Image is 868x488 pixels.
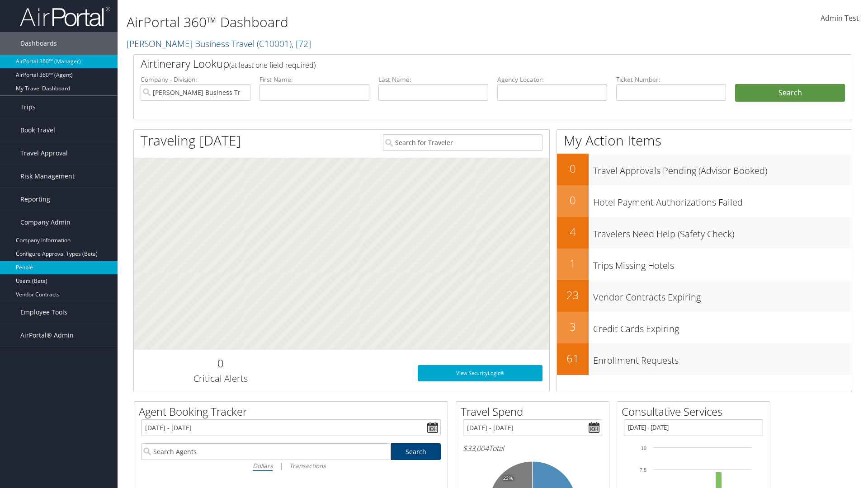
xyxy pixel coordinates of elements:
[292,38,311,50] span: , [ 72 ]
[127,13,615,32] h1: AirPortal 360™ Dashboard
[557,131,852,150] h1: My Action Items
[557,224,589,239] h2: 4
[557,287,589,303] h2: 23
[127,38,311,50] a: [PERSON_NAME] Business Travel
[593,350,852,367] h3: Enrollment Requests
[593,286,852,304] h3: Vendor Contracts Expiring
[622,404,770,419] h2: Consultative Services
[593,223,852,240] h3: Travelers Need Help (Safety Check)
[593,255,852,272] h3: Trips Missing Hotels
[383,134,542,151] input: Search for Traveler
[141,460,441,471] div: |
[503,476,513,481] tspan: 23%
[20,6,110,27] img: airportal-logo.png
[557,256,589,271] h2: 1
[20,165,75,188] span: Risk Management
[735,84,845,102] button: Search
[557,280,852,312] a: 23Vendor Contracts Expiring
[821,13,859,23] span: Admin Test
[821,5,859,33] a: Admin Test
[463,443,489,453] span: $33,004
[557,192,589,208] h2: 0
[141,56,785,71] h2: Airtinerary Lookup
[141,356,300,371] h2: 0
[229,60,316,70] span: (at least one field required)
[391,443,441,460] a: Search
[20,188,50,211] span: Reporting
[139,404,448,419] h2: Agent Booking Tracker
[257,38,292,50] span: ( C10001 )
[640,467,646,473] tspan: 7.5
[557,312,852,343] a: 3Credit Cards Expiring
[20,32,57,55] span: Dashboards
[141,131,241,150] h1: Traveling [DATE]
[141,372,300,385] h3: Critical Alerts
[497,75,607,84] label: Agency Locator:
[20,119,55,141] span: Book Travel
[616,75,726,84] label: Ticket Number:
[557,319,589,334] h2: 3
[253,461,273,470] i: Dollars
[141,75,250,84] label: Company - Division:
[463,443,602,453] h6: Total
[20,324,74,347] span: AirPortal® Admin
[461,404,609,419] h2: Travel Spend
[593,192,852,209] h3: Hotel Payment Authorizations Failed
[593,318,852,335] h3: Credit Cards Expiring
[557,351,589,366] h2: 61
[378,75,488,84] label: Last Name:
[641,446,646,451] tspan: 10
[557,249,852,280] a: 1Trips Missing Hotels
[557,217,852,249] a: 4Travelers Need Help (Safety Check)
[593,160,852,177] h3: Travel Approvals Pending (Advisor Booked)
[557,154,852,185] a: 0Travel Approvals Pending (Advisor Booked)
[557,343,852,375] a: 61Enrollment Requests
[557,161,589,176] h2: 0
[418,365,542,381] a: View SecurityLogic®
[259,75,369,84] label: First Name:
[20,96,36,118] span: Trips
[20,211,71,234] span: Company Admin
[20,301,67,324] span: Employee Tools
[141,443,391,460] input: Search Agents
[20,142,68,164] span: Travel Approval
[557,185,852,217] a: 0Hotel Payment Authorizations Failed
[289,461,325,470] i: Transactions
